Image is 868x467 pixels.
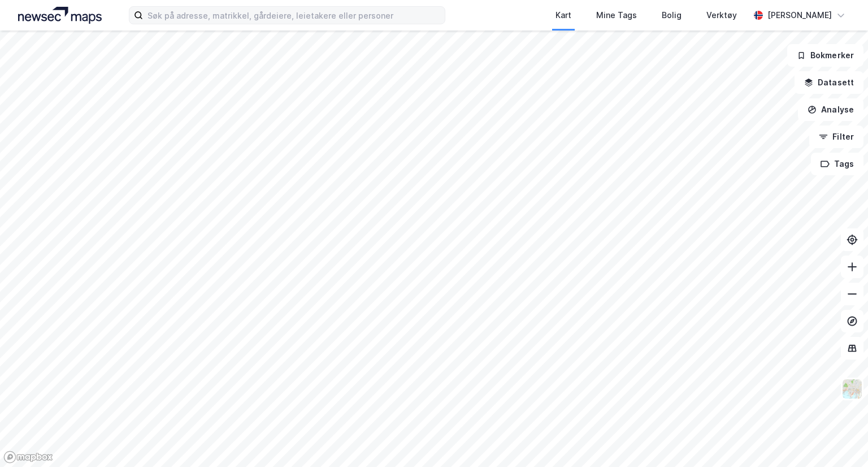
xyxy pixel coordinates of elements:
[811,413,868,467] div: Kontrollprogram for chat
[18,7,102,24] img: logo.a4113a55bc3d86da70a041830d287a7e.svg
[767,8,832,22] div: [PERSON_NAME]
[555,8,571,22] div: Kart
[596,8,637,22] div: Mine Tags
[143,7,445,24] input: Søk på adresse, matrikkel, gårdeiere, leietakere eller personer
[706,8,737,22] div: Verktøy
[662,8,682,22] div: Bolig
[811,413,868,467] iframe: Chat Widget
